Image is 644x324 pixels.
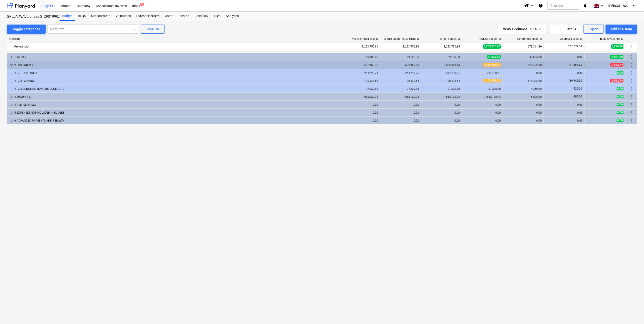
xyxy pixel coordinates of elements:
button: Export [584,25,604,34]
div: 1,662,120.73 [382,95,419,98]
span: 0.00 [617,111,624,114]
div: 0.00 [505,119,542,122]
span: help [538,38,542,40]
div: Export [589,26,599,32]
div: Visible columns : 7/14 [503,26,541,32]
div: 3,253,750.86 [341,43,378,50]
span: More actions [629,102,634,107]
span: keyboard_arrow_right [9,110,14,115]
div: 1,190,438.54 [382,79,419,82]
span: help [497,38,501,40]
button: Search [547,2,579,10]
a: Costs [162,12,176,21]
div: 673,361.30 [505,43,542,50]
span: keyboard_arrow_right [9,54,14,60]
div: 59,180.00 [382,55,419,59]
span: -3,512.74 [610,63,624,67]
div: 0.00 [505,103,542,106]
div: 1,190,438.54 [341,79,378,82]
div: Target budget [440,37,460,40]
button: Timeline [140,25,165,34]
div: 97,220.88 [341,87,378,90]
div: Project total [14,43,337,50]
div: 6 ADVANCED PAYMENTS AND PENALTY [14,117,337,124]
div: 0.00 [505,111,542,114]
span: More actions [629,94,634,100]
span: More actions [629,118,634,123]
div: 0.00 [382,103,419,106]
span: keyboard_arrow_right [12,78,18,84]
div: 3,253,750.86 [382,43,419,50]
span: 141,067.30 [568,63,583,66]
div: Net estimated cost [352,37,378,40]
div: 0.00 [423,119,460,122]
div: 1,532,450.13 [382,63,419,67]
div: 59,180.00 [423,55,460,59]
span: 11,547.00 [610,55,624,59]
div: 59,180.00 [341,55,378,59]
div: 2.1 LANDWORK [18,69,337,77]
div: 97,220.88 [464,87,501,90]
a: Budget [60,12,75,21]
div: 0.00 [464,111,501,114]
div: Revised budget [479,37,501,40]
span: 139,542.30 [568,79,583,82]
span: search [550,4,553,7]
a: Cash flow [192,12,211,21]
span: keyboard_arrow_right [9,118,14,123]
div: 3,253,750.86 [423,43,460,50]
span: 47,633.00 [487,55,501,59]
div: 0.00 [382,111,419,114]
div: 0.00 [546,71,583,75]
div: 3 BUILDING C [14,93,337,100]
div: 6,005.00 [505,95,542,98]
span: help [416,38,419,40]
span: 1,525.00 [571,87,583,90]
i: keyboard_arrow_down [599,3,605,8]
div: 0.00 [423,103,460,106]
span: help [579,38,583,40]
span: More actions [629,86,634,92]
a: Income [176,12,192,21]
div: 4,350.00 [505,87,542,90]
span: keyboard_arrow_right [12,86,18,92]
div: 619,382.30 [505,79,542,82]
span: help [620,38,624,40]
div: 2.2 PARKING C [18,77,337,85]
div: Timeline [146,26,159,32]
button: Visible columns:7/14 [498,25,547,34]
div: Budget variance [600,37,624,40]
span: keyboard_arrow_right [12,70,18,76]
div: 1,662,120.73 [423,95,460,98]
span: More actions [629,78,634,84]
a: Subcontracts [88,12,113,21]
div: 0.00 [546,55,583,59]
span: 0.00 [617,95,624,98]
span: 0.00 [617,71,624,75]
i: format_size [524,3,529,8]
span: [PERSON_NAME] [609,4,631,7]
div: 1 INFRA 2 [14,53,337,61]
a: Valuations [113,12,134,21]
button: Toggle categories [7,25,46,34]
div: Add line-item [611,26,632,32]
i: keyboard_arrow_down [529,3,535,8]
div: Files [211,12,223,21]
div: 244,790.71 [341,71,378,75]
div: 0.00 [546,103,583,106]
span: More actions [629,110,634,115]
div: 0.00 [423,111,460,114]
div: 1,532,450.13 [341,63,378,67]
div: Toggle categories [12,26,40,32]
div: 244,790.71 [423,71,460,75]
span: More actions [629,44,634,49]
span: -3,512.74 [610,79,624,82]
i: Knowledge base [538,3,543,8]
span: 1 [140,3,144,6]
div: 97,220.88 [382,87,419,90]
i: keyboard_arrow_down [632,3,637,8]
